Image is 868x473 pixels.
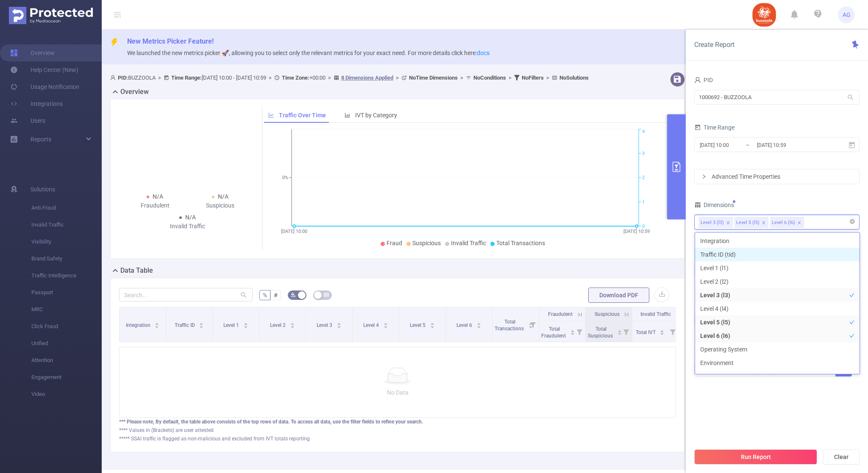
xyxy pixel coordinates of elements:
i: icon: bg-colors [291,292,296,297]
span: Suspicious [595,311,620,317]
i: icon: line-chart [268,112,274,118]
i: icon: caret-down [430,325,434,327]
i: icon: caret-down [155,325,159,327]
span: Create Report [694,41,734,49]
span: Solutions [31,181,55,198]
span: Total Transactions [496,240,545,246]
span: Fraudulent [548,311,573,317]
tspan: [DATE] 10:00 [281,229,307,234]
div: Sort [154,321,159,326]
i: icon: caret-down [337,325,341,327]
span: Level 3 [317,322,334,328]
li: Level 3 (l3) [695,288,860,302]
li: Level 4 (l4) [695,302,860,315]
div: Fraudulent [122,201,188,210]
div: icon: rightAdvanced Time Properties [695,169,859,184]
b: No Time Dimensions [409,75,458,81]
i: icon: thunderbolt [110,38,119,47]
i: icon: check [849,238,854,243]
span: Time Range [694,124,734,131]
i: icon: caret-up [155,321,159,324]
i: icon: caret-up [290,321,295,324]
span: Filters [694,349,720,355]
span: IVT by Category [355,112,397,119]
i: icon: bar-chart [345,112,351,118]
span: Visibility [31,233,102,250]
a: Usage Notification [10,78,79,95]
i: icon: check [849,333,854,338]
div: Sort [337,321,342,326]
span: Suspicious [412,240,441,246]
i: icon: caret-up [383,321,388,324]
a: Reports [31,131,51,148]
i: icon: caret-down [290,325,295,327]
div: Sort [617,329,622,334]
div: Level 5 (l5) [736,217,759,228]
i: icon: user [110,75,118,80]
input: End date [756,139,825,151]
span: Invalid Traffic [31,216,102,233]
div: Sort [430,321,435,326]
span: Reports [31,136,51,143]
i: icon: caret-down [476,325,481,327]
li: Level 5 (l5) [695,315,860,329]
span: New Metrics Picker Feature! [127,37,214,45]
div: Sort [659,329,665,334]
div: Sort [570,329,575,334]
button: Run Report [694,449,817,465]
span: Traffic Intelligence [31,267,102,284]
i: icon: caret-down [243,325,248,327]
span: Attention [31,352,102,369]
i: icon: check [849,360,854,365]
span: Anti-Fraud [31,199,102,216]
span: Total Suspicious [588,326,614,339]
button: Download PDF [588,288,649,303]
i: icon: caret-up [430,321,434,324]
span: Level 6 [456,322,473,328]
div: Sort [243,321,248,326]
a: Overview [10,44,55,61]
b: Time Zone: [282,75,309,81]
i: icon: user [694,77,701,83]
img: Protected Media [9,7,93,24]
span: % [263,292,267,299]
span: Fraud [387,240,402,246]
span: N/A [218,193,228,200]
div: **** Values in (Brackets) are user attested [119,426,676,434]
h2: Data Table [120,266,153,276]
span: Dimensions [694,202,734,208]
span: > [325,75,334,81]
i: icon: caret-up [476,321,481,324]
i: icon: caret-up [243,321,248,324]
i: icon: close-circle [850,219,855,224]
div: ***** SSAI traffic is flagged as non-malicious and excluded from IVT totals reporting [119,435,676,443]
tspan: 2 [642,175,645,181]
div: Sort [290,321,295,326]
i: Filter menu [573,321,585,342]
li: Level 3 (l3) [699,217,733,228]
span: Passport [31,284,102,301]
i: icon: caret-down [383,325,388,327]
tspan: 0% [282,175,288,181]
span: Traffic ID [175,322,196,328]
span: Metrics [694,249,723,256]
tspan: 4 [642,129,645,135]
span: > [506,75,514,81]
input: Start date [699,139,768,151]
li: Traffic ID (tid) [695,248,860,261]
li: Operating System [695,343,860,356]
a: docs [477,50,490,56]
i: icon: close [726,221,730,226]
tspan: 0 [642,224,645,229]
i: icon: check [849,279,854,284]
li: Environment [695,356,860,370]
b: No Solutions [559,75,589,81]
span: Level 4 [363,322,380,328]
div: Suspicious [188,201,253,210]
span: Traffic Over Time [279,112,326,119]
tspan: 1 [642,199,645,205]
i: icon: caret-down [570,332,575,334]
b: Time Range: [171,75,202,81]
span: Level 2 [270,322,287,328]
div: Sort [476,321,481,326]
